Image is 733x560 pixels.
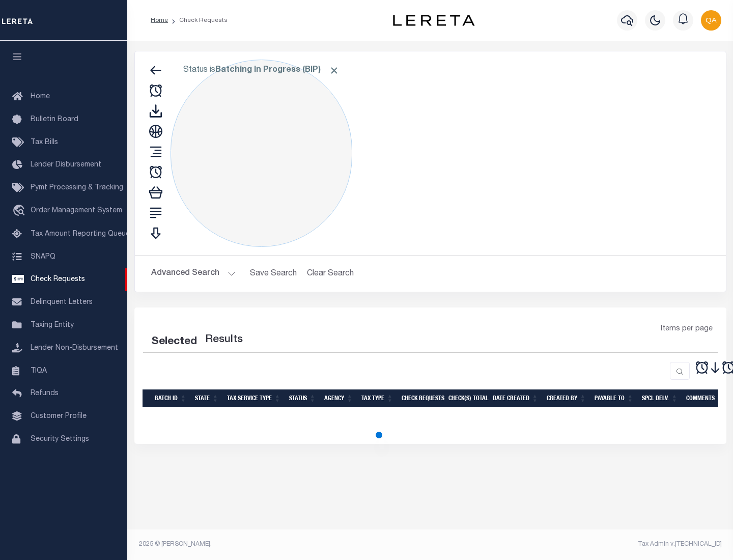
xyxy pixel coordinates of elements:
[590,389,638,407] th: Payable To
[151,17,168,23] a: Home
[329,65,340,76] span: Click to Remove
[131,540,431,549] div: 2025 © [PERSON_NAME].
[191,389,223,407] th: State
[489,389,543,407] th: Date Created
[638,389,682,407] th: Spcl Delv.
[31,322,74,329] span: Taxing Entity
[31,367,47,374] span: TIQA
[31,116,78,123] span: Bulletin Board
[31,345,118,352] span: Lender Non-Disbursement
[31,253,55,260] span: SNAPQ
[357,389,398,407] th: Tax Type
[31,299,93,306] span: Delinquent Letters
[31,93,50,100] span: Home
[320,389,357,407] th: Agency
[285,389,320,407] th: Status
[31,207,122,214] span: Order Management System
[215,66,340,74] b: Batching In Progress (BIP)
[171,60,352,247] div: Click to Edit
[31,276,85,283] span: Check Requests
[393,15,474,26] img: logo-dark.svg
[661,324,713,335] span: Items per page
[223,389,285,407] th: Tax Service Type
[303,264,358,284] button: Clear Search
[168,16,228,25] li: Check Requests
[31,436,89,443] span: Security Settings
[151,264,236,284] button: Advanced Search
[205,332,243,348] label: Results
[244,264,303,284] button: Save Search
[31,231,130,238] span: Tax Amount Reporting Queue
[682,389,728,407] th: Comments
[701,10,721,31] img: svg+xml;base64,PHN2ZyB4bWxucz0iaHR0cDovL3d3dy53My5vcmcvMjAwMC9zdmciIHBvaW50ZXItZXZlbnRzPSJub25lIi...
[398,389,444,407] th: Check Requests
[444,389,489,407] th: Check(s) Total
[151,334,197,350] div: Selected
[543,389,590,407] th: Created By
[31,390,59,397] span: Refunds
[31,139,58,146] span: Tax Bills
[31,184,123,191] span: Pymt Processing & Tracking
[12,205,29,218] i: travel_explore
[151,389,191,407] th: Batch Id
[438,540,722,549] div: Tax Admin v.[TECHNICAL_ID]
[31,161,101,169] span: Lender Disbursement
[31,413,87,420] span: Customer Profile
